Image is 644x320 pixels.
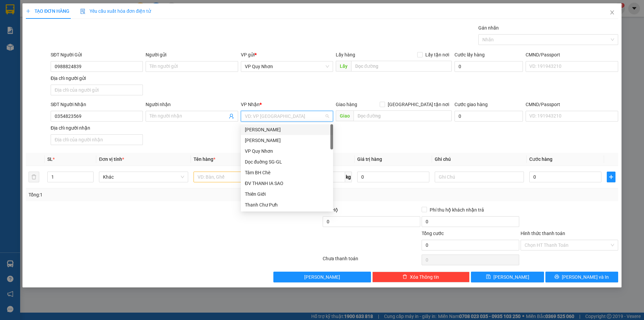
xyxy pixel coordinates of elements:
[241,146,333,156] div: VP Quy Nhơn
[454,61,523,72] input: Cước lấy hàng
[336,102,357,107] span: Giao hàng
[241,178,333,189] div: ĐV THANH IA SAO
[607,174,615,180] span: plus
[603,3,622,22] button: Close
[273,272,371,282] button: [PERSON_NAME]
[435,172,524,182] input: Ghi Chú
[454,111,523,122] input: Cước giao hàng
[323,207,338,213] span: Thu Hộ
[471,272,544,282] button: save[PERSON_NAME]
[241,51,333,58] div: VP gửi
[103,172,184,182] span: Khác
[351,61,452,72] input: Dọc đường
[422,231,444,236] span: Tổng cước
[245,190,329,198] div: Thiên Giới
[51,85,143,95] input: Địa chỉ của người gửi
[336,52,355,57] span: Lấy hàng
[80,8,151,14] span: Yêu cầu xuất hóa đơn điện tử
[245,61,329,72] span: VP Quy Nhơn
[432,153,527,166] th: Ghi chú
[478,25,499,31] label: Gán nhãn
[521,231,565,236] label: Hình thức thanh toán
[229,113,234,119] span: user-add
[29,191,249,198] div: Tổng: 1
[609,10,615,15] span: close
[80,9,86,14] img: icon
[423,51,452,58] span: Lấy tận nơi
[345,172,352,182] span: kg
[241,156,333,167] div: Dọc đuờng SG-GL
[410,273,439,281] span: Xóa Thông tin
[562,273,609,281] span: [PERSON_NAME] và In
[402,274,407,280] span: delete
[322,255,421,267] div: Chưa thanh toán
[241,102,260,107] span: VP Nhận
[245,180,329,187] div: ĐV THANH IA SAO
[241,199,333,210] div: Thanh Chư Pưh
[47,156,53,162] span: SL
[194,172,283,182] input: VD: Bàn, Ghế
[336,110,354,121] span: Giao
[241,189,333,199] div: Thiên Giới
[529,156,552,162] span: Cước hàng
[336,61,351,72] span: Lấy
[454,52,485,57] label: Cước lấy hàng
[51,101,143,108] div: SĐT Người Nhận
[354,110,452,121] input: Dọc đường
[304,273,340,281] span: [PERSON_NAME]
[194,156,215,162] span: Tên hàng
[51,75,143,82] div: Địa chỉ người gửi
[51,124,143,132] div: Địa chỉ người nhận
[493,273,529,281] span: [PERSON_NAME]
[427,206,487,214] span: Phí thu hộ khách nhận trả
[545,272,618,282] button: printer[PERSON_NAME] và In
[26,9,31,13] span: plus
[51,134,143,145] input: Địa chỉ của người nhận
[454,102,488,107] label: Cước giao hàng
[241,167,333,178] div: Tâm BH Chè
[357,172,429,182] input: 0
[526,101,618,108] div: CMND/Passport
[486,274,491,280] span: save
[146,51,238,58] div: Người gửi
[385,101,452,108] span: [GEOGRAPHIC_DATA] tận nơi
[357,156,382,162] span: Giá trị hàng
[526,51,618,58] div: CMND/Passport
[245,169,329,176] div: Tâm BH Chè
[245,158,329,166] div: Dọc đuờng SG-GL
[245,201,329,209] div: Thanh Chư Pưh
[99,156,124,162] span: Đơn vị tính
[51,51,143,58] div: SĐT Người Gửi
[146,101,238,108] div: Người nhận
[241,124,333,135] div: Lê Đại Hành
[29,172,39,182] button: delete
[245,137,329,144] div: [PERSON_NAME]
[372,272,470,282] button: deleteXóa Thông tin
[554,274,559,280] span: printer
[245,126,329,133] div: [PERSON_NAME]
[241,135,333,146] div: Phan Đình Phùng
[26,8,69,14] span: TẠO ĐƠN HÀNG
[245,147,329,155] div: VP Quy Nhơn
[607,172,615,182] button: plus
